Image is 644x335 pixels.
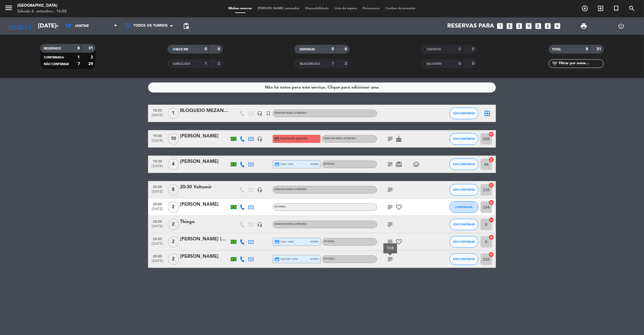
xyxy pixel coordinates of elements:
div: Thiago [180,218,229,226]
strong: 1 [332,62,334,66]
button: SEM CONFIRMAR [450,159,479,170]
span: Lista de espera [332,7,360,10]
span: 18:00 [150,107,165,113]
span: REAGENDADA [300,62,320,65]
i: looks_5 [535,22,542,30]
i: search [628,5,635,12]
i: add_circle_outline [581,5,588,12]
i: cancel [488,252,494,257]
span: [DATE] [150,113,165,120]
strong: 0 [205,47,207,51]
span: Jantar [75,24,89,28]
span: Externa [274,206,286,208]
i: headset_mic [257,222,262,227]
i: subject [387,161,394,168]
button: SEM CONFIRMAR [450,108,479,119]
span: [DATE] [150,242,165,249]
span: TOTAL [552,48,561,51]
span: stripe [310,162,319,166]
button: SEM CONFIRMAR [450,219,479,230]
i: looks_3 [516,22,523,30]
input: Filtrar por nome... [559,60,603,67]
span: CONFIRMADA [44,56,64,59]
button: SEM CONFIRMAR [450,236,479,248]
div: LOG OUT [603,17,640,35]
button: menu [4,3,13,14]
div: [GEOGRAPHIC_DATA] [17,3,67,9]
i: exit_to_app [597,5,604,12]
strong: 0 [332,47,334,51]
span: 20:00 [150,183,165,190]
span: [DATE] [150,139,165,146]
strong: 1 [205,62,207,66]
div: [PERSON_NAME] [180,158,229,165]
i: subject [387,135,394,142]
span: print [581,23,587,30]
i: headset_mic [257,111,262,116]
i: cancel [488,217,494,223]
span: visa * 9891 [274,162,293,167]
strong: 2 [91,55,94,59]
span: SEM CONFIRMAR [453,223,475,226]
span: 1 [168,108,179,119]
div: BLOQUEIO MEZANINO [180,107,229,115]
i: headset_mic [257,187,262,192]
span: CONFIRMADA [456,205,473,209]
i: [DATE] [4,20,35,32]
span: 4 [168,159,179,170]
span: NÃO CONFIRMAR [44,63,69,66]
strong: 0 [218,47,221,51]
span: NO-SHOW [427,62,441,65]
span: stripe [310,257,319,261]
i: credit_card [274,162,280,167]
span: SEM CONFIRMAR [453,112,475,115]
strong: 29 [88,62,94,66]
div: [PERSON_NAME] [180,253,229,260]
span: SEM CONFIRMAR [453,240,475,243]
div: Sábado 6. setembro - 16:08 [17,9,67,14]
button: SEM CONFIRMAR [450,253,479,265]
i: credit_card [274,136,279,141]
strong: 1 [77,55,80,59]
span: [DATE] [150,164,165,171]
i: subject [387,256,394,263]
i: cancel [488,182,494,188]
button: SEM CONFIRMAR [450,133,479,145]
span: 8 [168,184,179,196]
span: [DATE] [150,190,165,196]
strong: 31 [596,47,602,51]
strong: 8 [77,46,80,50]
span: 19:30 [150,158,165,164]
span: [DATE] [150,224,165,231]
span: Cartões de presente [383,7,419,10]
span: 2 [168,236,179,248]
span: Disponibilidade [303,7,332,10]
span: 2 [168,219,179,230]
i: credit_card [274,239,280,244]
button: CONFIRMADA [450,201,479,213]
div: 20:30 Valtemir [180,183,229,191]
div: 108 [387,245,394,251]
strong: 7 [78,62,80,66]
strong: 0 [459,47,461,51]
div: [PERSON_NAME] (Dr. Stranger) [180,235,229,243]
span: Nenhum menu atribuído [324,137,356,140]
span: visa * 0688 [274,239,293,244]
i: cancel [488,200,494,205]
span: 19:00 [150,132,165,139]
i: power_settings_new [618,23,625,30]
span: 10 [168,133,179,145]
i: favorite_border [395,238,402,245]
span: SERVIDOS [427,48,441,51]
span: [PERSON_NAME] semeadas [255,7,303,10]
strong: 2 [345,62,348,66]
i: turned_in_not [266,111,271,116]
span: Minhas reservas [226,7,255,10]
span: CHECK INS [173,48,189,51]
span: Esperando garantia [281,136,308,141]
span: [DATE] [150,207,165,214]
i: menu [4,3,13,12]
i: subject [387,221,394,228]
i: add_box [554,22,561,30]
span: stripe [310,240,319,244]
